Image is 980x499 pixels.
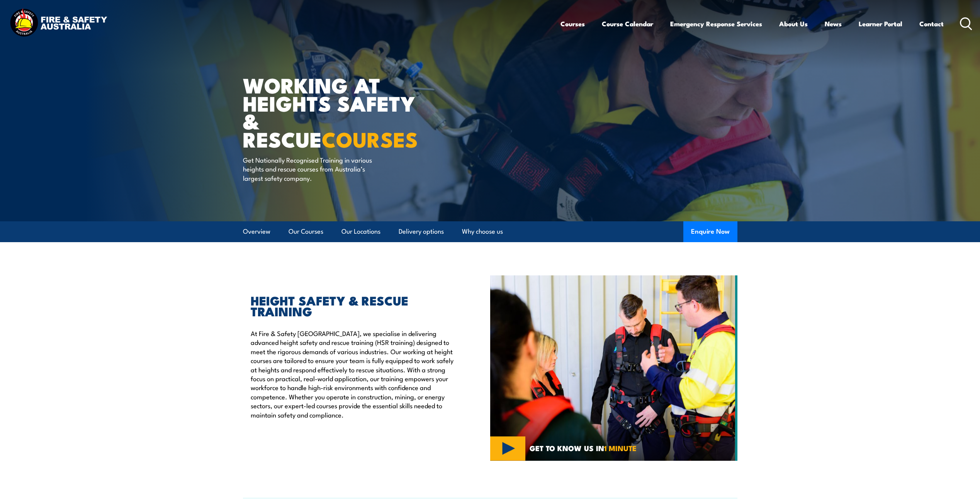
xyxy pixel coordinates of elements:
a: Delivery options [399,221,444,242]
a: About Us [779,14,808,34]
strong: 1 MINUTE [604,442,637,453]
a: Our Courses [289,221,323,242]
a: Course Calendar [602,14,653,34]
a: Overview [243,221,270,242]
a: Contact [919,14,944,34]
a: Learner Portal [859,14,902,34]
h2: HEIGHT SAFETY & RESCUE TRAINING [251,295,455,316]
strong: COURSES [322,122,418,154]
button: Enquire Now [683,221,737,242]
a: Courses [560,14,585,34]
p: At Fire & Safety [GEOGRAPHIC_DATA], we specialise in delivering advanced height safety and rescue... [251,329,455,419]
a: Emergency Response Services [670,14,762,34]
a: Why choose us [462,221,503,242]
p: Get Nationally Recognised Training in various heights and rescue courses from Australia’s largest... [243,155,384,182]
a: Our Locations [341,221,380,242]
img: Fire & Safety Australia offer working at heights courses and training [490,275,737,461]
a: News [825,14,842,34]
h1: WORKING AT HEIGHTS SAFETY & RESCUE [243,76,434,148]
span: GET TO KNOW US IN [530,445,637,451]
